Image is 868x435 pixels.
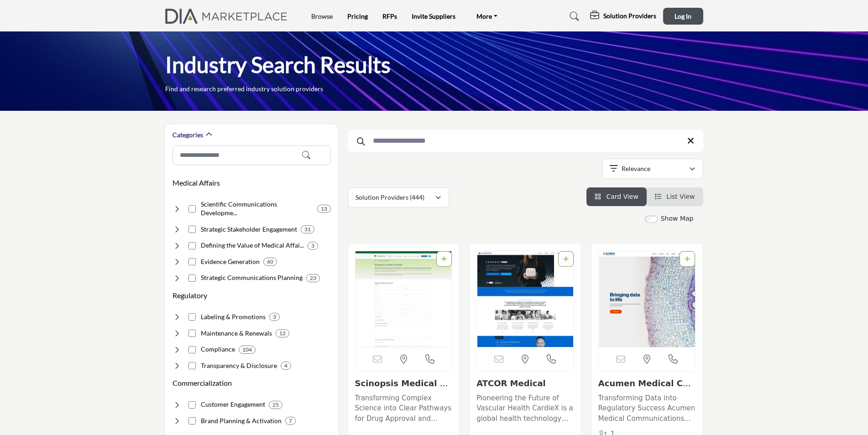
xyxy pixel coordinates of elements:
[201,225,297,234] h4: Strategic Stakeholder Engagement: Interacting with key opinion leaders and advocacy partners.
[201,312,266,321] h4: Labeling & Promotions: Determining safe product use specifications and claims.
[685,255,690,263] a: Add To List
[276,329,289,337] div: 12 Results For Maintenance & Renewals
[263,258,277,266] div: 60 Results For Evidence Generation
[590,11,656,22] div: Solution Providers
[188,313,196,321] input: Select Labeling & Promotions checkbox
[355,378,453,388] h3: Scinopsis Medical Writing
[477,251,574,347] img: ATCOR Medical
[269,401,282,409] div: 25 Results For Customer Engagement
[301,225,314,233] div: 31 Results For Strategic Stakeholder Engagement
[477,251,574,347] a: Open Listing in new tab
[348,187,449,207] button: Solution Providers (444)
[201,329,272,338] h4: Maintenance & Renewals: Maintaining marketing authorizations and safety reporting.
[355,393,453,424] p: Transforming Complex Science into Clear Pathways for Drug Approval and Market Success This compan...
[285,417,296,425] div: 7 Results For Brand Planning & Activation
[173,177,220,188] button: Medical Affairs
[304,226,311,233] b: 31
[586,187,647,206] li: Card View
[321,206,327,212] b: 13
[655,193,695,200] a: View List
[188,330,196,337] input: Select Maintenance & Renewals checkbox
[476,378,574,388] h3: ATCOR Medical
[663,8,703,25] button: Log In
[165,51,391,79] h1: Industry Search Results
[201,257,260,266] h4: Evidence Generation: Research to support clinical and economic value claims.
[242,347,252,353] b: 104
[201,273,303,282] h4: Strategic Communications Planning: Developing publication plans demonstrating product benefits an...
[188,401,196,409] input: Select Customer Engagement checkbox
[412,12,455,20] a: Invite Suppliers
[598,378,691,398] a: Acumen Medical Commu...
[289,418,292,424] b: 7
[173,378,232,388] button: Commercialization
[188,258,196,265] input: Select Evidence Generation checkbox
[603,12,656,20] h5: Solution Providers
[201,400,265,409] h4: Customer Engagement: Understanding and optimizing patient experience across channels.
[356,251,452,347] img: Scinopsis Medical Writing
[470,10,504,23] a: More
[355,391,453,424] a: Transforming Complex Science into Clear Pathways for Drug Approval and Market Success This compan...
[561,9,585,24] a: Search
[598,378,696,388] h3: Acumen Medical Communications
[272,402,279,408] b: 25
[666,193,695,200] span: List View
[598,391,696,424] a: Transforming Data into Regulatory Success Acumen Medical Communications provides industry-leading...
[348,130,703,152] input: Search Keyword
[356,251,452,347] a: Open Listing in new tab
[279,330,286,337] b: 12
[441,255,447,263] a: Add To List
[239,346,256,354] div: 104 Results For Compliance
[311,12,333,20] a: Browse
[269,313,280,321] div: 3 Results For Labeling & Promotions
[661,214,694,223] label: Show Map
[599,251,695,347] a: Open Listing in new tab
[188,346,196,353] input: Select Compliance checkbox
[311,243,314,249] b: 3
[602,159,703,179] button: Relevance
[347,12,368,20] a: Pricing
[165,84,323,93] p: Find and research preferred industry solution providers
[173,130,203,140] h2: Categories
[201,345,235,354] h4: Compliance: Local and global regulatory compliance.
[476,378,546,388] a: ATCOR Medical
[201,200,314,217] h4: Scientific Communications Development: Creating scientific content showcasing clinical evidence.
[188,242,196,249] input: Select Defining the Value of Medical Affairs checkbox
[188,205,196,212] input: Select Scientific Communications Development checkbox
[201,241,304,250] h4: Defining the Value of Medical Affairs
[310,275,316,281] b: 23
[382,12,397,20] a: RFPs
[476,391,574,424] a: Pioneering the Future of Vascular Health CardieX is a global health technology company developing...
[308,242,318,250] div: 3 Results For Defining the Value of Medical Affairs
[598,393,696,424] p: Transforming Data into Regulatory Success Acumen Medical Communications provides industry-leading...
[188,362,196,369] input: Select Transparency & Disclosure checkbox
[476,393,574,424] p: Pioneering the Future of Vascular Health CardieX is a global health technology company developing...
[599,251,695,347] img: Acumen Medical Communications
[165,9,293,24] img: Site Logo
[284,362,288,369] b: 4
[563,255,569,263] a: Add To List
[173,290,207,301] button: Regulatory
[273,314,276,320] b: 3
[188,417,196,425] input: Select Brand Planning & Activation checkbox
[188,226,196,233] input: Select Strategic Stakeholder Engagement checkbox
[188,274,196,282] input: Select Strategic Communications Planning checkbox
[201,416,282,425] h4: Brand Planning & Activation: Developing and executing commercial launch strategies.
[201,361,277,370] h4: Transparency & Disclosure: Transparency & Disclosure
[173,145,331,165] input: Search Category
[647,187,703,206] li: List View
[355,378,449,398] a: Scinopsis Medical Wr...
[317,205,331,213] div: 13 Results For Scientific Communications Development
[606,193,638,200] span: Card View
[306,274,320,282] div: 23 Results For Strategic Communications Planning
[281,362,291,370] div: 4 Results For Transparency & Disclosure
[622,164,650,173] p: Relevance
[675,12,691,20] span: Log In
[356,193,424,202] p: Solution Providers (444)
[267,259,273,265] b: 60
[595,193,638,200] a: View Card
